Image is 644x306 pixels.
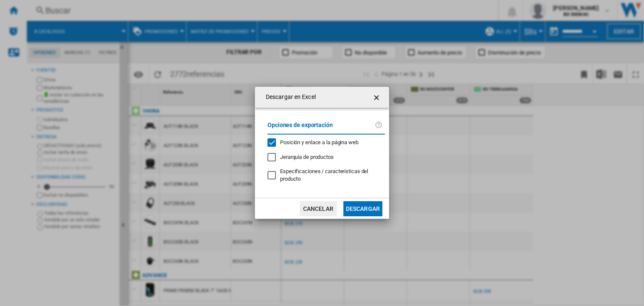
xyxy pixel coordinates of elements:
button: getI18NText('BUTTONS.CLOSE_DIALOG') [369,89,386,106]
div: Solo se aplica a la Visión Categoría [280,168,385,183]
md-checkbox: Jerarquía de productos [267,153,378,161]
h4: Descargar en Excel [262,93,316,101]
md-dialog: Descargar en ... [255,87,389,219]
button: Cancelar [300,201,337,216]
span: Especificaciones / características del producto [280,168,368,182]
label: Opciones de exportación [267,120,375,136]
md-checkbox: Posición y enlace a la página web [267,139,378,147]
ng-md-icon: getI18NText('BUTTONS.CLOSE_DIALOG') [372,93,382,103]
span: Jerarquía de productos [280,154,334,160]
button: Descargar [343,201,382,216]
span: Posición y enlace a la página web [280,139,358,145]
